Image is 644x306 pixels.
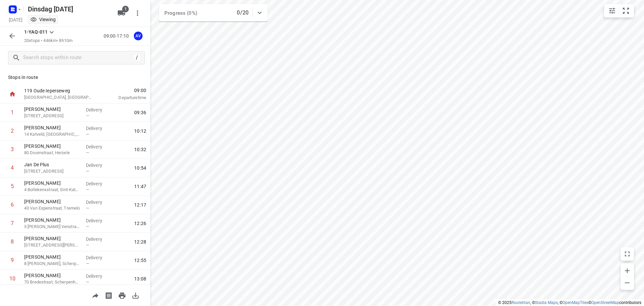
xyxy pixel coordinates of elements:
[8,74,142,81] p: Stops in route
[24,254,80,260] p: [PERSON_NAME]
[11,220,14,226] div: 7
[86,106,111,113] p: Delivery
[134,183,146,190] span: 11:47
[86,224,89,229] span: —
[86,125,111,132] p: Delivery
[86,273,111,279] p: Delivery
[11,109,14,116] div: 1
[134,202,146,208] span: 12:17
[11,128,14,134] div: 2
[535,300,558,305] a: Stadia Maps
[129,292,142,298] span: Download route
[24,161,80,168] p: Jan De Plus
[9,275,15,282] div: 10
[605,4,619,17] button: Map settings
[102,87,146,94] span: 09:00
[24,279,80,286] p: 70 Bredestraat, Scherpenheuvel-Zichem
[89,292,102,298] span: Share route
[134,109,146,116] span: 09:36
[86,132,89,137] span: —
[86,236,111,243] p: Delivery
[11,165,14,171] div: 4
[134,128,146,134] span: 10:12
[134,220,146,227] span: 12:26
[24,143,80,149] p: [PERSON_NAME]
[24,186,80,193] p: 4 Bollekensstraat, Sint-Katelijne-Waver
[86,113,89,118] span: —
[134,238,146,245] span: 12:28
[604,4,634,17] div: small contained button group
[122,6,129,12] span: 1
[24,198,80,205] p: [PERSON_NAME]
[24,106,80,113] p: [PERSON_NAME]
[24,205,80,212] p: 43 Van Espenstraat, Tremelo
[102,292,115,298] span: Print shipping labels
[562,300,588,305] a: OpenMapTiles
[11,183,14,189] div: 5
[24,29,48,36] p: 1-YAQ-011
[159,4,268,21] div: Progress (0%)0/20
[86,187,89,192] span: —
[24,242,80,249] p: 28A Lange Venstraat, Tremelo
[164,10,197,16] span: Progress (0%)
[24,38,72,44] p: 20 stops • 446km • 8h10m
[24,124,80,131] p: [PERSON_NAME]
[86,169,89,174] span: —
[86,261,89,266] span: —
[237,9,249,17] p: 0/20
[24,168,80,175] p: [STREET_ADDRESS]
[24,223,80,230] p: 5 Lange Venstraat, Tremelo
[86,199,111,206] p: Delivery
[24,235,80,242] p: [PERSON_NAME]
[86,254,111,261] p: Delivery
[131,6,144,20] button: More
[24,217,80,223] p: [PERSON_NAME]
[134,275,146,282] span: 13:08
[512,300,530,305] a: Routetitan
[24,94,94,101] p: [GEOGRAPHIC_DATA], [GEOGRAPHIC_DATA]
[86,143,111,150] p: Delivery
[104,33,131,40] p: 09:00-17:10
[24,260,80,267] p: 8 Goede Weide, Scherpenheuvel-Zichem
[24,87,94,94] p: 119 Oude Ieperseweg
[86,206,89,211] span: —
[134,165,146,171] span: 10:54
[11,146,14,152] div: 3
[86,243,89,248] span: —
[24,272,80,279] p: [PERSON_NAME]
[134,146,146,153] span: 10:32
[24,180,80,186] p: [PERSON_NAME]
[131,33,145,39] span: Assigned to Axel Verzele
[102,94,146,101] p: Departure time
[24,149,80,156] p: 80 Doornstraat, Herzele
[23,53,133,63] input: Search stops within route
[24,113,80,119] p: 46 Stationsstraat, Oudenaarde
[11,257,14,263] div: 9
[86,180,111,187] p: Delivery
[498,300,641,305] li: © 2025 , © , © © contributors
[11,238,14,245] div: 8
[86,279,89,285] span: —
[86,162,111,169] p: Delivery
[134,257,146,264] span: 12:55
[591,300,619,305] a: OpenStreetMap
[86,150,89,155] span: —
[115,6,128,20] button: 1
[133,54,141,61] div: /
[86,217,111,224] p: Delivery
[115,292,129,298] span: Print route
[24,131,80,138] p: 14 Katveld, Sint-Lievens-Houtem
[11,202,14,208] div: 6
[30,16,56,23] div: You are currently in view mode. To make any changes, go to edit project.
